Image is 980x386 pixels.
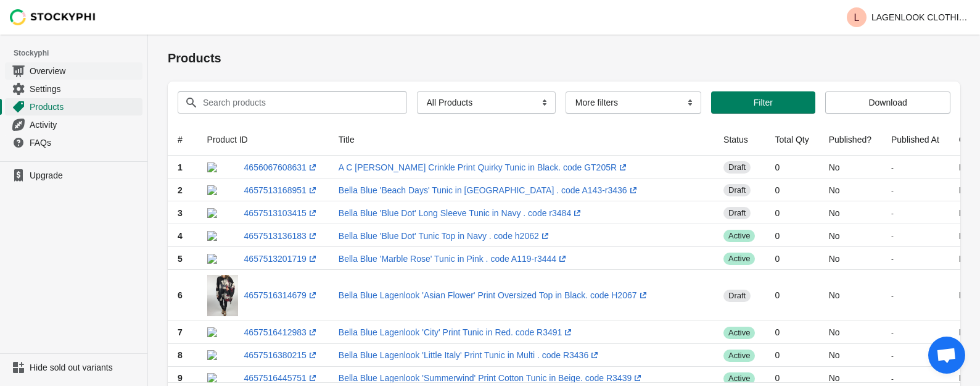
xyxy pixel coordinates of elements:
[819,270,881,321] td: No
[30,169,140,182] span: Upgrade
[207,254,238,264] img: IMG_9937.jpg
[244,162,319,172] a: 4656067608631(opens a new window)
[819,124,881,156] th: Published?
[891,186,894,194] small: -
[891,232,894,240] small: -
[765,156,818,178] td: 0
[891,209,894,217] small: -
[723,207,751,219] span: draft
[891,254,894,262] small: -
[178,208,183,218] span: 3
[891,292,894,300] small: -
[819,344,881,367] td: No
[5,167,142,184] a: Upgrade
[197,124,329,156] th: Product ID
[765,224,818,247] td: 0
[891,374,894,382] small: -
[207,231,238,241] img: IMG_9951.jpg
[723,161,751,174] span: draft
[178,231,183,241] span: 4
[178,254,183,264] span: 5
[30,119,140,131] span: Activity
[819,224,881,247] td: No
[178,162,183,172] span: 1
[14,47,147,59] span: Stockyphi
[178,350,183,360] span: 8
[825,91,950,114] button: Download
[339,231,551,241] a: Bella Blue 'Blue Dot' Tunic Top in Navy . code h2062(opens a new window)
[10,9,96,25] img: Stockyphi
[207,350,238,360] img: IMG_9382.jpg
[339,185,640,195] a: Bella Blue 'Beach Days' Tunic in [GEOGRAPHIC_DATA] . code A143-r3436(opens a new window)
[329,124,714,156] th: Title
[339,290,649,300] a: Bella Blue Lagenlook 'Asian Flower' Print Oversized Top in Black. code H2067(opens a new window)
[207,275,238,316] img: IMG_9378.jpg
[765,321,818,344] td: 0
[819,156,881,178] td: No
[178,373,183,383] span: 9
[339,327,575,337] a: Bella Blue Lagenlook 'City' Print Tunic in Red. code R3491(opens a new window)
[244,290,319,300] a: 4657516314679(opens a new window)
[244,208,319,218] a: 4657513103415(opens a new window)
[244,350,319,360] a: 4657516380215(opens a new window)
[168,124,197,156] th: #
[207,185,238,195] img: IMG_9941.jpg
[244,327,319,337] a: 4657516412983(opens a new window)
[754,98,773,107] span: Filter
[339,208,583,218] a: Bella Blue 'Blue Dot' Long Sleeve Tunic in Navy . code r3484(opens a new window)
[723,290,751,302] span: draft
[891,329,894,337] small: -
[723,230,755,242] span: active
[207,162,238,172] img: IMG_3159.jpg
[819,178,881,201] td: No
[244,254,319,264] a: 4657513201719(opens a new window)
[207,373,238,383] img: IMG_9390.jpg
[339,162,629,172] a: A C [PERSON_NAME] Crinkle Print Quirky Tunic in Black. code GT205R(opens a new window)
[891,163,894,171] small: -
[5,359,142,376] a: Hide sold out variants
[723,253,755,265] span: active
[842,5,975,30] button: Avatar with initials LLAGENLOOK CLOTHING UK
[244,373,319,383] a: 4657516445751(opens a new window)
[854,12,860,23] text: L
[178,185,183,195] span: 2
[711,91,816,114] button: Filter
[30,83,140,95] span: Settings
[819,321,881,344] td: No
[5,80,142,98] a: Settings
[819,201,881,224] td: No
[207,327,238,337] img: IMG_9374.jpg
[819,247,881,270] td: No
[5,133,142,151] a: FAQs
[871,12,970,22] p: LAGENLOOK CLOTHING UK
[168,49,960,67] h1: Products
[868,98,907,107] span: Download
[723,327,755,339] span: active
[30,65,140,77] span: Overview
[723,184,751,196] span: draft
[178,290,183,300] span: 6
[339,350,601,360] a: Bella Blue Lagenlook 'Little Italy' Print Tunic in Multi . code R3436(opens a new window)
[765,178,818,201] td: 0
[30,136,140,149] span: FAQs
[339,373,644,383] a: Bella Blue Lagenlook 'Summerwind' Print Cotton Tunic in Beige. code R3439(opens a new window)
[5,62,142,80] a: Overview
[207,208,238,218] img: IMG_9945.jpg
[723,372,755,385] span: active
[5,115,142,133] a: Activity
[765,247,818,270] td: 0
[928,337,965,374] a: Open chat
[847,7,867,27] span: Avatar with initials L
[30,361,140,374] span: Hide sold out variants
[881,124,949,156] th: Published At
[891,351,894,359] small: -
[765,201,818,224] td: 0
[178,327,183,337] span: 7
[5,98,142,115] a: Products
[244,231,319,241] a: 4657513136183(opens a new window)
[765,344,818,367] td: 0
[723,350,755,362] span: active
[244,185,319,195] a: 4657513168951(opens a new window)
[765,124,818,156] th: Total Qty
[765,270,818,321] td: 0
